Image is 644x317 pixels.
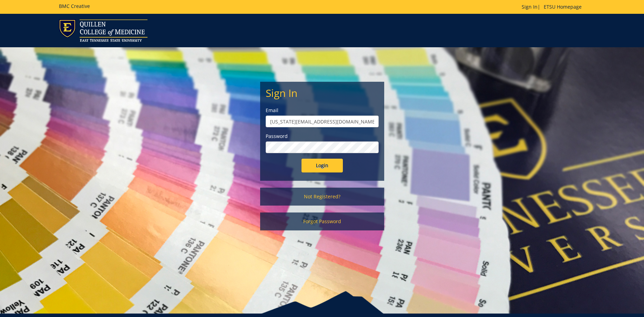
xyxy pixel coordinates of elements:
label: Email [266,107,379,114]
label: Password [266,133,379,140]
a: Forgot Password [260,212,384,230]
a: Sign In [522,3,538,10]
h2: Sign In [266,87,379,99]
p: | [522,3,585,10]
img: ETSU logo [59,19,147,42]
a: Not Registered? [260,188,384,206]
h5: BMC Creative [59,3,90,9]
input: Login [301,159,343,172]
a: ETSU Homepage [540,3,585,10]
